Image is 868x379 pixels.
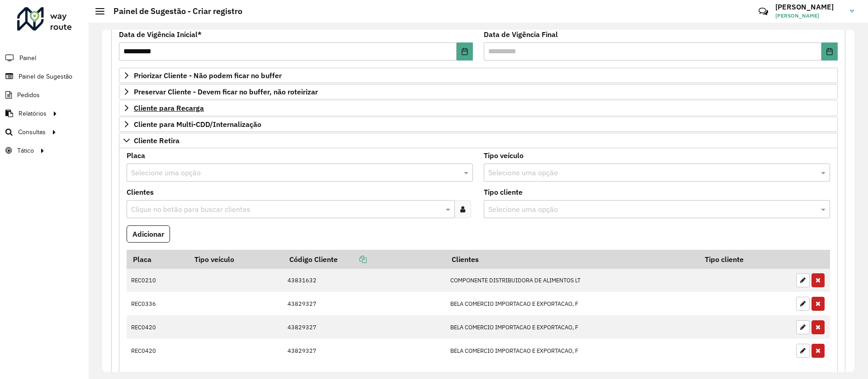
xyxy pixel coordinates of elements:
td: COMPONENTE DISTRIBUIDORA DE ALIMENTOS LT [445,269,698,292]
label: Data de Vigência Final [484,29,558,40]
a: Priorizar Cliente - Não podem ficar no buffer [119,68,838,83]
button: Adicionar [127,225,170,243]
h2: Painel de Sugestão - Criar registro [104,6,242,16]
td: 43829327 [283,315,445,339]
td: 43829327 [283,339,445,362]
span: Pedidos [17,90,40,100]
span: Cliente para Multi-CDD/Internalização [134,121,261,128]
td: BELA COMERCIO IMPORTACAO E EXPORTACAO, F [445,292,698,315]
td: REC0210 [127,269,189,292]
label: Clientes [127,187,154,197]
th: Placa [127,250,189,269]
label: Placa [127,150,145,161]
span: [PERSON_NAME] [775,12,843,20]
td: BELA COMERCIO IMPORTACAO E EXPORTACAO, F [445,339,698,362]
span: Cliente para Recarga [134,104,204,112]
span: Preservar Cliente - Devem ficar no buffer, não roteirizar [134,88,318,95]
label: Tipo veículo [484,150,524,161]
button: Choose Date [457,42,473,61]
td: 43831632 [283,269,445,292]
th: Clientes [445,250,698,269]
td: 43829327 [283,292,445,315]
span: Cliente Retira [134,137,179,144]
th: Código Cliente [283,250,445,269]
a: Contato Rápido [754,2,773,21]
h3: [PERSON_NAME] [775,3,843,11]
label: Tipo cliente [484,187,523,197]
a: Cliente para Recarga [119,100,838,116]
a: Copiar [338,255,367,264]
span: Painel de Sugestão [19,72,72,81]
a: Cliente Retira [119,133,838,148]
th: Tipo veículo [189,250,283,269]
span: Consultas [18,127,46,137]
td: REC0336 [127,292,189,315]
span: Priorizar Cliente - Não podem ficar no buffer [134,72,282,79]
th: Tipo cliente [698,250,791,269]
span: Relatórios [19,109,47,118]
label: Data de Vigência Inicial [119,29,202,40]
span: Tático [17,146,34,155]
td: REC0420 [127,339,189,362]
a: Preservar Cliente - Devem ficar no buffer, não roteirizar [119,84,838,99]
span: Painel [19,53,36,63]
td: REC0420 [127,315,189,339]
button: Choose Date [821,42,838,61]
a: Cliente para Multi-CDD/Internalização [119,117,838,132]
td: BELA COMERCIO IMPORTACAO E EXPORTACAO, F [445,315,698,339]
